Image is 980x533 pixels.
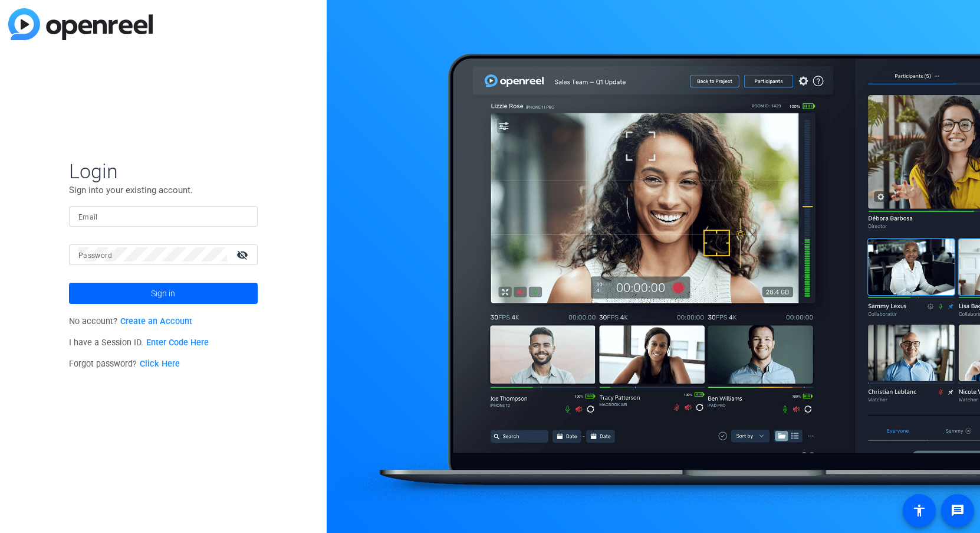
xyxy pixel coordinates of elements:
[229,246,258,263] mat-icon: visibility_off
[146,338,209,348] a: Enter Code Here
[8,8,153,40] img: blue-gradient.svg
[69,316,192,326] span: No account?
[140,359,180,369] a: Click Here
[69,159,258,184] span: Login
[69,338,209,348] span: I have a Session ID.
[69,359,180,369] span: Forgot password?
[78,213,98,221] mat-label: Email
[912,503,926,518] mat-icon: accessibility
[151,279,175,308] span: Sign in
[69,283,258,304] button: Sign in
[951,503,965,518] mat-icon: message
[69,184,258,197] p: Sign into your existing account.
[120,316,192,326] a: Create an Account
[78,251,112,260] mat-label: Password
[78,209,248,223] input: Enter Email Address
